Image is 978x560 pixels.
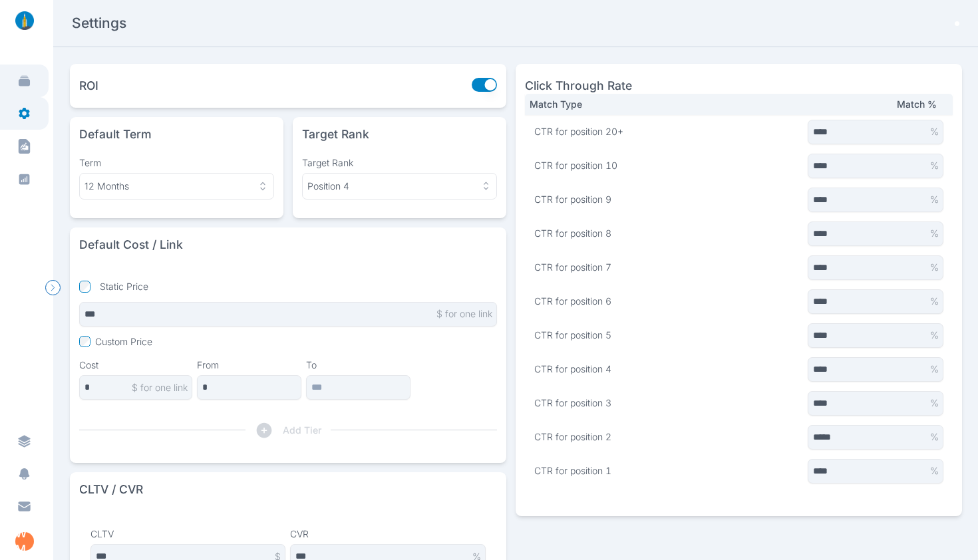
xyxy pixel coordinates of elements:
[72,14,126,33] h2: Settings
[534,465,789,477] p: CTR for position 1
[930,295,939,307] p: %
[930,227,939,239] p: %
[84,180,129,192] p: 12 Months
[79,482,143,498] p: CLTV / CVR
[79,78,98,94] p: ROI
[283,424,321,436] p: Add Tier
[290,528,485,540] p: CVR
[534,295,789,307] p: CTR for position 6
[534,397,789,409] p: CTR for position 3
[90,281,158,293] p: Static Price
[534,227,789,239] p: CTR for position 8
[132,382,188,394] p: $ for one link
[79,157,274,169] p: Term
[803,98,937,110] p: Match %
[302,157,497,169] p: Target Rank
[79,173,274,200] button: 12 Months
[534,329,789,341] p: CTR for position 5
[534,363,789,375] p: CTR for position 4
[930,431,939,443] p: %
[90,528,285,540] p: CLTV
[79,237,498,253] p: Default Cost / Link
[95,336,152,348] p: Custom Price
[306,359,410,371] p: To
[525,78,953,94] p: Click Through Rate
[302,173,497,200] button: Position 4
[930,465,939,477] p: %
[930,329,939,341] p: %
[930,126,939,138] p: %
[930,261,939,273] p: %
[534,126,789,138] p: CTR for position 20+
[930,363,939,375] p: %
[534,431,789,443] p: CTR for position 2
[197,359,301,371] p: From
[79,126,274,143] p: Default Term
[79,359,192,371] p: Cost
[530,98,782,110] p: Match Type
[307,180,349,192] p: Position 4
[436,308,492,320] p: $ for one link
[11,11,39,30] img: linklaunch_small.2ae18699.png
[930,160,939,172] p: %
[534,261,789,273] p: CTR for position 7
[534,160,789,172] p: CTR for position 10
[534,194,789,206] p: CTR for position 9
[930,194,939,206] p: %
[302,126,497,143] p: Target Rank
[930,397,939,409] p: %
